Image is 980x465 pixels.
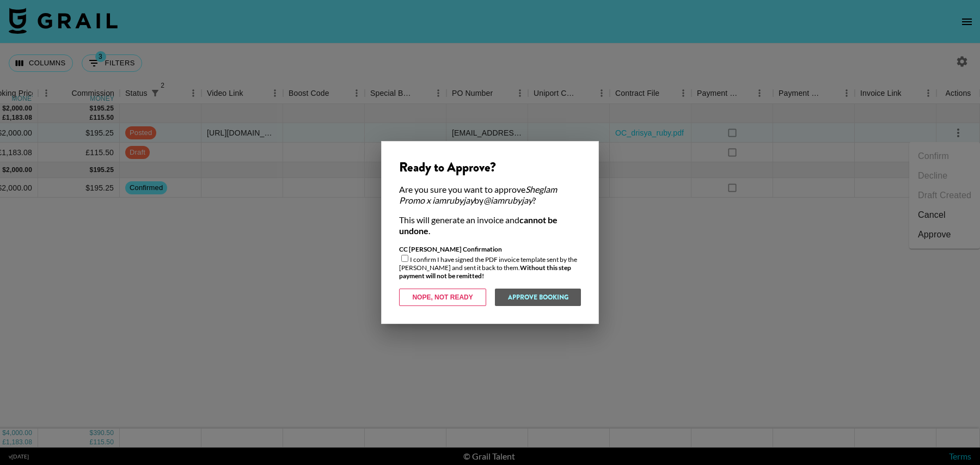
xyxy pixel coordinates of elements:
[399,245,581,280] div: I confirm I have signed the PDF invoice template sent by the [PERSON_NAME] and sent it back to them.
[399,215,581,236] div: This will generate an invoice and .
[399,289,486,306] button: Nope, Not Ready
[399,184,557,205] em: Sheglam Promo x iamrubyjay
[399,245,502,253] strong: CC [PERSON_NAME] Confirmation
[399,184,581,206] div: Are you sure you want to approve by ?
[399,159,581,175] div: Ready to Approve?
[483,195,532,205] em: @ iamrubyjay
[399,264,571,280] strong: Without this step payment will not be remitted!
[399,215,558,236] strong: cannot be undone
[495,289,581,306] button: Approve Booking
